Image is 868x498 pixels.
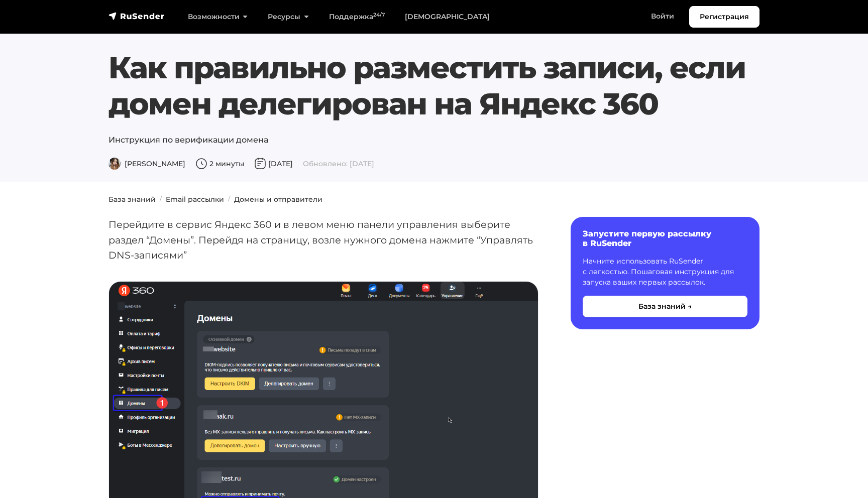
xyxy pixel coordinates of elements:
span: [PERSON_NAME] [108,159,185,168]
sup: 24/7 [373,12,385,18]
p: Инструкция по верификации домена [108,134,759,146]
a: Поддержка24/7 [319,7,395,27]
img: Время чтения [195,158,207,170]
a: Ресурсы [258,7,318,27]
span: 2 минуты [195,159,244,168]
p: Начните использовать RuSender с легкостью. Пошаговая инструкция для запуска ваших первых рассылок. [583,256,747,288]
h1: Как правильно разместить записи, если домен делегирован на Яндекс 360 [108,50,759,122]
span: [DATE] [254,159,293,168]
span: Обновлено: [DATE] [303,159,374,168]
h6: Запустите первую рассылку в RuSender [583,229,747,248]
img: Дата публикации [254,158,266,170]
a: Войти [641,6,684,27]
a: Домены и отправители [234,195,322,204]
a: Возможности [178,7,258,27]
a: Email рассылки [166,195,224,204]
a: Запустите первую рассылку в RuSender Начните использовать RuSender с легкостью. Пошаговая инструк... [571,217,759,329]
nav: breadcrumb [102,194,766,205]
a: [DEMOGRAPHIC_DATA] [395,7,500,27]
img: RuSender [108,11,165,21]
a: База знаний [108,195,156,204]
a: Регистрация [689,6,759,28]
button: База знаний → [583,296,747,317]
p: Перейдите в сервис Яндекс 360 и в левом меню панели управления выберите раздел “Домены”. Перейдя ... [108,217,538,263]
